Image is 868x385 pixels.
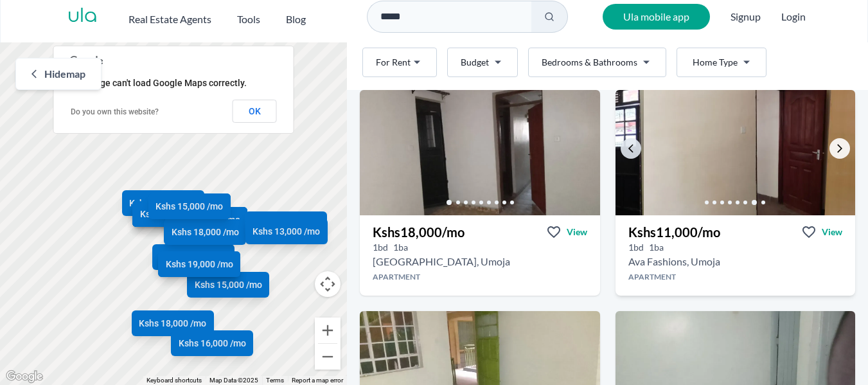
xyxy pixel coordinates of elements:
[128,12,211,27] h2: Real Estate Agents
[373,254,510,269] h2: 1 bedroom Apartment for rent in Umoja - Kshs 18,000/mo -Pm Barber Shop, Nairobi, Kenya, Nairobi c...
[237,12,260,27] h2: Tools
[376,56,411,69] span: For Rent
[139,317,206,330] span: Kshs 18,000 /mo
[128,6,211,27] button: Real Estate Agents
[130,197,197,210] span: Kshs 11,000 /mo
[187,272,269,298] a: Kshs 15,000 /mo
[628,241,644,254] h5: 1 bedrooms
[158,251,240,277] a: Kshs 19,000 /mo
[164,219,247,244] a: Kshs 18,000 /mo
[315,318,341,343] button: Zoom in
[245,211,327,237] a: Kshs 13,000 /mo
[360,215,599,296] a: Kshs18,000/moViewView property in detail1bd 1ba [GEOGRAPHIC_DATA], UmojaApartment
[292,377,343,384] a: Report a map error
[122,190,204,216] a: Kshs 11,000 /mo
[70,78,247,88] span: This page can't load Google Maps correctly.
[146,376,202,385] button: Keyboard shortcuts
[148,193,231,219] a: Kshs 15,000 /mo
[71,107,159,116] a: Do you own this website?
[132,310,214,336] a: Kshs 18,000 /mo
[209,377,258,384] span: Map Data ©2025
[67,5,98,28] a: ula
[829,138,850,159] a: Go to the next property image
[3,368,46,385] img: Google
[315,344,341,370] button: Zoom out
[172,225,239,238] span: Kshs 18,000 /mo
[252,225,320,238] span: Kshs 13,000 /mo
[3,368,46,385] a: Open this area in Google Maps (opens a new window)
[822,226,842,238] span: View
[362,48,437,77] button: For Rent
[140,208,208,220] span: Kshs 25,000 /mo
[155,200,223,213] span: Kshs 15,000 /mo
[237,6,260,27] button: Tools
[166,258,233,271] span: Kshs 19,000 /mo
[621,138,641,159] a: Go to the previous property image
[447,48,518,77] button: Budget
[360,90,599,215] img: 1 bedroom Apartment for rent - Kshs 18,000/mo - in Umoja Pm Barber Shop, Nairobi, Kenya, Nairobi ...
[616,272,855,282] h4: Apartment
[677,48,766,77] button: Home Type
[628,223,720,241] h3: Kshs 11,000 /mo
[616,215,855,296] a: Kshs11,000/moViewView property in detail1bd 1ba Ava Fashions, UmojaApartment
[373,223,465,241] h3: Kshs 18,000 /mo
[128,6,332,27] nav: Main
[179,337,246,350] span: Kshs 16,000 /mo
[172,330,254,356] a: Kshs 16,000 /mo
[252,217,319,230] span: Kshs 13,000 /mo
[461,56,489,69] span: Budget
[528,48,666,77] button: Bedrooms & Bathrooms
[373,241,388,254] h5: 1 bedrooms
[266,377,284,384] a: Terms (opens in new tab)
[245,219,328,244] a: Kshs 13,000 /mo
[542,56,637,69] span: Bedrooms & Bathrooms
[233,100,277,123] button: OK
[360,272,599,282] h4: Apartment
[132,201,215,227] a: Kshs 25,000 /mo
[286,12,306,27] h2: Blog
[44,66,85,82] span: Hide map
[393,241,408,254] h5: 1 bathrooms
[603,4,710,30] a: Ula mobile app
[152,244,235,270] a: Kshs 14,500 /mo
[315,271,341,297] button: Map camera controls
[731,4,761,30] span: Signup
[195,278,262,291] span: Kshs 15,000 /mo
[567,226,587,238] span: View
[693,56,738,69] span: Home Type
[628,254,720,269] h2: 1 bedroom Apartment for rent in Umoja - Kshs 11,000/mo -Ava Fashions, Nairobi, Kenya, Nairobi county
[649,241,664,254] h5: 1 bathrooms
[286,6,306,27] a: Blog
[781,9,806,24] button: Login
